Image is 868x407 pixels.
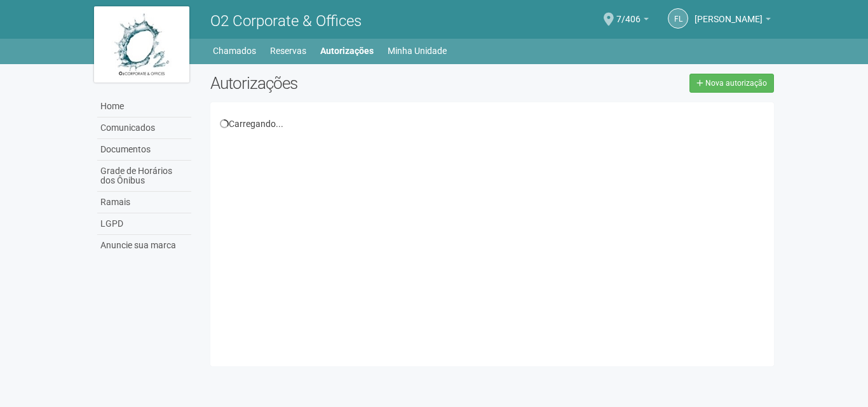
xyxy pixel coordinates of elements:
[705,79,767,88] span: Nova autorização
[270,42,306,60] a: Reservas
[616,2,641,24] span: 7/406
[388,42,447,60] a: Minha Unidade
[97,213,191,235] a: LGPD
[668,8,688,29] a: FL
[210,74,482,93] h2: Autorizações
[97,235,191,256] a: Anuncie sua marca
[220,118,764,130] div: Carregando...
[94,6,189,83] img: logo.jpg
[97,117,191,139] a: Comunicados
[320,42,374,60] a: Autorizações
[695,2,763,24] span: Fagner Luz
[616,16,649,26] a: 7/406
[210,12,362,30] span: O2 Corporate & Offices
[689,74,774,93] a: Nova autorização
[213,42,256,60] a: Chamados
[97,96,191,117] a: Home
[97,192,191,213] a: Ramais
[97,161,191,192] a: Grade de Horários dos Ônibus
[695,16,771,26] a: [PERSON_NAME]
[97,139,191,161] a: Documentos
